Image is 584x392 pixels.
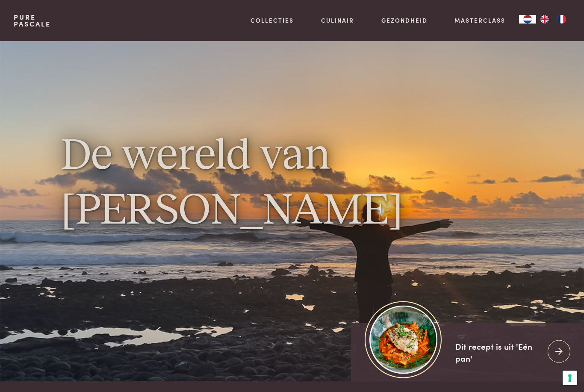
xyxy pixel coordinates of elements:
[519,15,536,24] a: NL
[14,14,51,27] a: PurePascale
[321,16,354,25] a: Culinair
[381,16,428,25] a: Gezondheid
[519,15,536,24] div: Language
[61,130,523,239] h1: De wereld van [PERSON_NAME]
[251,16,294,25] a: Collecties
[536,15,553,24] a: EN
[563,371,577,385] button: Uw voorkeuren voor toestemming voor trackingtechnologieën
[553,15,570,24] a: FR
[454,16,505,25] a: Masterclass
[351,323,584,381] a: https://admin.purepascale.com/wp-content/uploads/2025/08/home_recept_link.jpg Dit recept is uit '...
[369,306,437,374] img: https://admin.purepascale.com/wp-content/uploads/2025/08/home_recept_link.jpg
[455,340,541,364] div: Dit recept is uit 'Eén pan'
[536,15,570,24] ul: Language list
[519,15,570,24] aside: Language selected: Nederlands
